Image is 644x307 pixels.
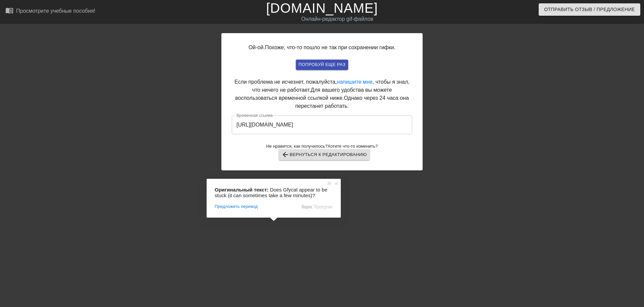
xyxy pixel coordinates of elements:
[5,6,54,14] ya-tr-span: menu_book_бук меню
[252,79,410,93] ya-tr-span: , чтобы я знал, что ничего не работает.
[16,8,95,14] ya-tr-span: Просмотрите учебные пособия!
[265,45,395,50] ya-tr-span: Похоже, что-то пошло не так при сохранении гифки.
[5,6,95,17] a: Просмотрите учебные пособия!
[232,116,412,134] input: голый
[296,60,348,70] button: попробуй еще раз
[544,5,635,14] ya-tr-span: Отправить Отзыв / Предложение
[234,79,337,85] ya-tr-span: Если проблема не исчезнет, пожалуйста,
[539,3,640,16] button: Отправить Отзыв / Предложение
[299,61,345,69] ya-tr-span: попробуй еще раз
[295,95,409,109] ya-tr-span: Однако через 24 часа она перестанет работать.
[301,16,373,22] ya-tr-span: Онлайн-редактор gif-файлов
[289,151,367,159] ya-tr-span: Вернуться к редактированию
[266,144,328,149] ya-tr-span: Не нравится, как получилось?
[327,144,378,149] ya-tr-span: Хотите что-то изменить?
[279,149,369,160] button: Вернуться к редактированию
[281,151,289,159] ya-tr-span: arrow_back
[337,79,372,85] a: напишите мне
[249,45,265,50] ya-tr-span: Ой-ой.
[235,87,392,101] ya-tr-span: Для вашего удобства вы можете воспользоваться временной ссылкой ниже.
[266,1,378,15] a: [DOMAIN_NAME]
[215,187,329,198] span: Does Gfycat appear to be stuck (it can sometimes take a few minutes)?
[215,187,269,193] span: Оригинальный текст:
[215,204,258,210] span: Предложить перевод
